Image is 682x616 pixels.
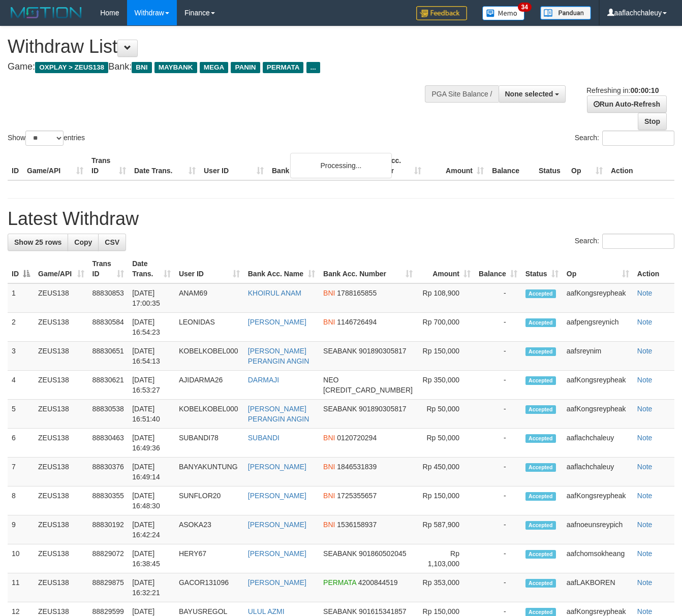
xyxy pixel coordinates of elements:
[337,492,377,500] span: Copy 1725355657 to clipboard
[175,254,244,283] th: User ID: activate to sort column ascending
[323,463,335,471] span: BNI
[525,463,556,472] span: Accepted
[319,254,417,283] th: Bank Acc. Number: activate to sort column ascending
[563,313,633,342] td: aafpengsreynich
[417,371,475,400] td: Rp 350,000
[8,400,34,429] td: 5
[475,400,521,429] td: -
[128,400,175,429] td: [DATE] 16:51:40
[128,515,175,544] td: [DATE] 16:42:24
[475,313,521,342] td: -
[323,434,335,442] span: BNI
[8,151,23,180] th: ID
[244,254,319,283] th: Bank Acc. Name: activate to sort column ascending
[8,254,34,283] th: ID: activate to sort column descending
[586,86,659,94] span: Refreshing in:
[563,342,633,371] td: aafsreynim
[248,549,306,558] a: [PERSON_NAME]
[337,521,377,529] span: Copy 1536158937 to clipboard
[417,573,475,602] td: Rp 353,000
[88,283,129,313] td: 88830853
[68,234,99,251] a: Copy
[416,6,467,20] img: Feedback.jpg
[200,151,268,180] th: User ID
[525,376,556,385] span: Accepted
[200,62,229,73] span: MEGA
[175,544,244,573] td: HERY67
[425,85,498,103] div: PGA Site Balance /
[88,313,129,342] td: 88830584
[637,578,653,587] a: Note
[602,234,674,249] input: Search:
[521,254,563,283] th: Status: activate to sort column ascending
[563,429,633,458] td: aaflachchaleuy
[248,578,306,587] a: [PERSON_NAME]
[505,90,553,98] span: None selected
[248,607,285,615] a: ULUL AZMI
[8,342,34,371] td: 3
[128,371,175,400] td: [DATE] 16:53:27
[475,254,521,283] th: Balance: activate to sort column ascending
[482,6,525,20] img: Button%20Memo.svg
[323,549,357,558] span: SEABANK
[417,458,475,487] td: Rp 450,000
[268,151,363,180] th: Bank Acc. Name
[34,544,88,573] td: ZEUS138
[475,487,521,515] td: -
[323,376,338,384] span: NEO
[34,400,88,429] td: ZEUS138
[525,347,556,356] span: Accepted
[175,487,244,515] td: SUNFLOR20
[475,429,521,458] td: -
[637,434,653,442] a: Note
[8,283,34,313] td: 1
[248,318,306,326] a: [PERSON_NAME]
[34,458,88,487] td: ZEUS138
[35,62,108,73] span: OXPLAY > ZEUS138
[8,209,674,229] h1: Latest Withdraw
[231,62,260,73] span: PANIN
[518,3,532,12] span: 34
[34,487,88,515] td: ZEUS138
[290,153,392,178] div: Processing...
[475,573,521,602] td: -
[607,151,674,180] th: Action
[128,544,175,573] td: [DATE] 16:38:45
[8,37,445,57] h1: Withdraw List
[88,544,129,573] td: 88829072
[637,318,653,326] a: Note
[88,429,129,458] td: 88830463
[128,429,175,458] td: [DATE] 16:49:36
[525,289,556,298] span: Accepted
[88,515,129,544] td: 88830192
[88,371,129,400] td: 88830621
[563,254,633,283] th: Op: activate to sort column ascending
[337,463,377,471] span: Copy 1846531839 to clipboard
[425,151,488,180] th: Amount
[475,371,521,400] td: -
[128,573,175,602] td: [DATE] 16:32:21
[563,371,633,400] td: aafKongsreypheak
[323,607,357,615] span: SEABANK
[417,254,475,283] th: Amount: activate to sort column ascending
[563,515,633,544] td: aafnoeunsreypich
[499,85,566,103] button: None selected
[248,463,306,471] a: [PERSON_NAME]
[417,515,475,544] td: Rp 587,900
[128,283,175,313] td: [DATE] 17:00:35
[175,371,244,400] td: AJIDARMA26
[175,429,244,458] td: SUBANDI78
[417,544,475,573] td: Rp 1,103,000
[417,342,475,371] td: Rp 150,000
[8,487,34,515] td: 8
[363,151,425,180] th: Bank Acc. Number
[8,458,34,487] td: 7
[359,607,406,615] span: Copy 901615341857 to clipboard
[637,463,653,471] a: Note
[323,492,335,500] span: BNI
[23,151,87,180] th: Game/API
[525,550,556,559] span: Accepted
[323,521,335,529] span: BNI
[8,5,85,20] img: MOTION_logo.png
[87,151,130,180] th: Trans ID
